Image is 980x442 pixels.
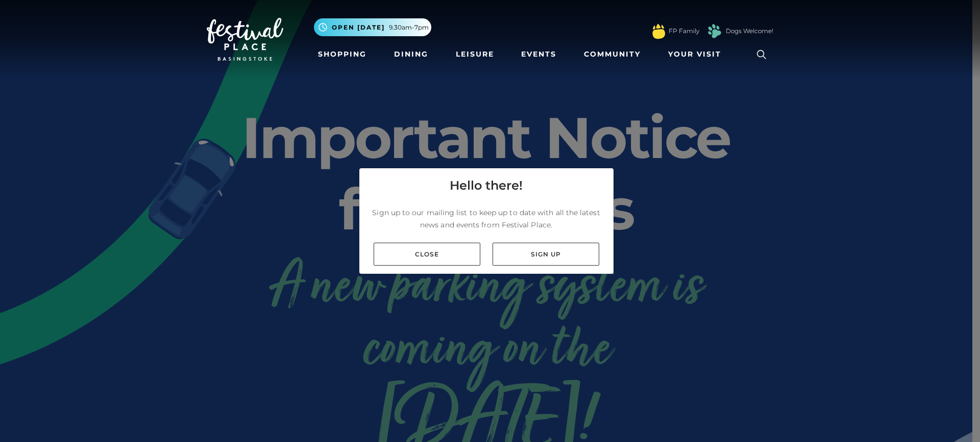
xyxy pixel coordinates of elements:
[669,27,699,36] a: FP Family
[452,45,498,64] a: Leisure
[389,23,429,32] span: 9.30am-7pm
[390,45,432,64] a: Dining
[580,45,645,64] a: Community
[450,176,523,195] h4: Hello there!
[668,49,721,60] span: Your Visit
[367,206,605,231] p: Sign up to our mailing list to keep up to date with all the latest news and events from Festival ...
[517,45,560,64] a: Events
[493,243,599,266] a: Sign up
[664,45,730,64] a: Your Visit
[314,45,371,64] a: Shopping
[374,243,480,266] a: Close
[726,27,773,36] a: Dogs Welcome!
[332,23,385,32] span: Open [DATE]
[314,18,431,36] button: Open [DATE] 9.30am-7pm
[207,18,283,61] img: Festival Place Logo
